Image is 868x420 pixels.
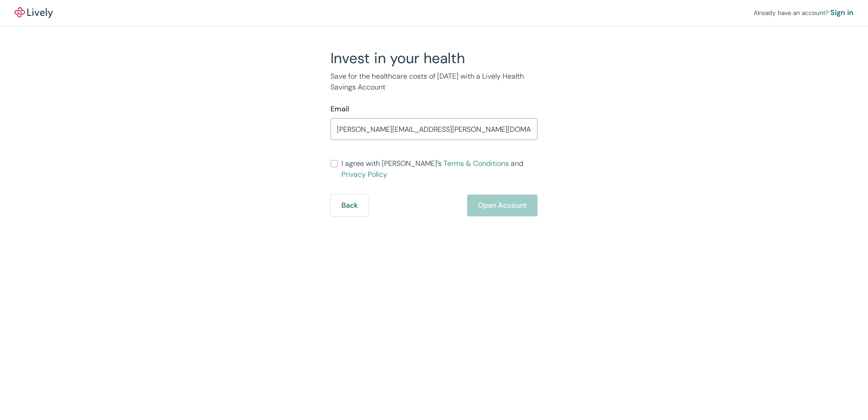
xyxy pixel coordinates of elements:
[341,170,387,179] a: Privacy Policy
[341,158,538,180] span: I agree with [PERSON_NAME]’s and
[830,7,853,18] a: Sign in
[330,195,369,216] button: Back
[15,7,53,18] a: LivelyLively
[754,7,853,18] div: Already have an account?
[15,7,53,18] img: Lively
[330,49,538,67] h2: Invest in your health
[330,104,349,115] label: Email
[444,159,509,168] a: Terms & Conditions
[330,71,538,93] p: Save for the healthcare costs of [DATE] with a Lively Health Savings Account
